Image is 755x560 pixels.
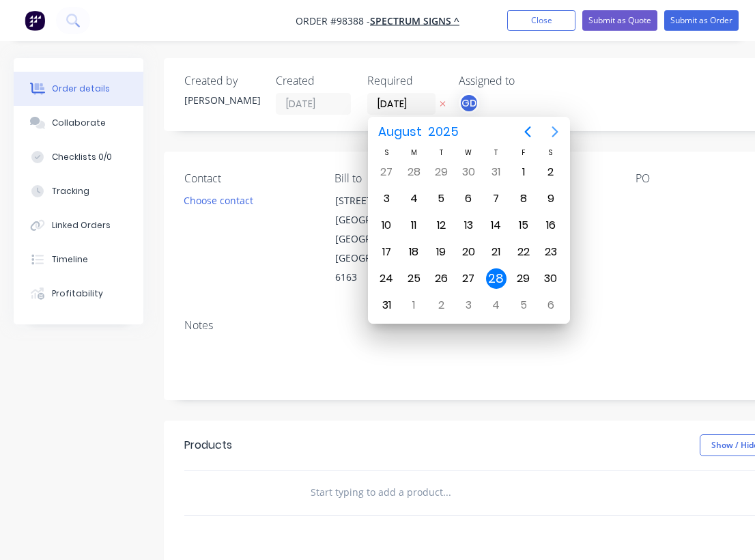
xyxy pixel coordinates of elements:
[403,188,424,209] div: Monday, August 4, 2025
[486,242,507,262] div: Thursday, August 21, 2025
[431,215,451,236] div: Tuesday, August 12, 2025
[52,219,111,232] div: Linked Orders
[14,106,143,140] button: Collaborate
[513,188,534,209] div: Friday, August 8, 2025
[25,10,45,31] img: Factory
[513,268,534,289] div: Friday, August 29, 2025
[52,151,112,163] div: Checklists 0/0
[373,147,400,158] div: S
[14,72,143,106] button: Order details
[403,268,424,289] div: Monday, August 25, 2025
[376,162,397,182] div: Sunday, July 27, 2025
[431,188,451,209] div: Tuesday, August 5, 2025
[541,295,561,316] div: Saturday, September 6, 2025
[486,268,507,289] div: Today, Thursday, August 28, 2025
[296,14,370,27] span: Order #98388 -
[52,288,103,300] div: Profitability
[310,479,583,506] input: Start typing to add a product...
[486,215,507,236] div: Thursday, August 14, 2025
[400,147,427,158] div: M
[14,140,143,174] button: Checklists 0/0
[431,242,451,262] div: Tuesday, August 19, 2025
[459,93,479,113] button: GD
[513,295,534,316] div: Friday, September 5, 2025
[664,10,739,31] button: Submit as Order
[483,147,510,158] div: T
[541,268,561,289] div: Saturday, August 30, 2025
[425,120,461,144] span: 2025
[335,210,448,287] div: [GEOGRAPHIC_DATA], [GEOGRAPHIC_DATA], [GEOGRAPHIC_DATA], 6163
[541,215,561,236] div: Saturday, August 16, 2025
[52,185,89,197] div: Tracking
[431,268,451,289] div: Tuesday, August 26, 2025
[324,191,460,288] div: [STREET_ADDRESS][GEOGRAPHIC_DATA], [GEOGRAPHIC_DATA], [GEOGRAPHIC_DATA], 6163
[14,242,143,277] button: Timeline
[458,268,479,289] div: Wednesday, August 27, 2025
[276,74,351,87] div: Created
[403,215,424,236] div: Monday, August 11, 2025
[403,242,424,262] div: Monday, August 18, 2025
[486,162,507,182] div: Thursday, July 31, 2025
[541,242,561,262] div: Saturday, August 23, 2025
[403,162,424,182] div: Monday, July 28, 2025
[514,118,541,145] button: Previous page
[455,147,482,158] div: W
[376,295,397,316] div: Sunday, August 31, 2025
[376,188,397,209] div: Sunday, August 3, 2025
[507,10,575,31] button: Close
[52,253,88,266] div: Timeline
[537,147,565,158] div: S
[403,295,424,316] div: Monday, September 1, 2025
[459,74,595,87] div: Assigned to
[375,120,425,144] span: August
[486,188,507,209] div: Thursday, August 7, 2025
[14,277,143,311] button: Profitability
[370,14,459,27] a: SPECTRUM SIGNS ^
[376,268,397,289] div: Sunday, August 24, 2025
[14,208,143,242] button: Linked Orders
[369,120,467,144] button: August2025
[458,188,479,209] div: Wednesday, August 6, 2025
[458,215,479,236] div: Wednesday, August 13, 2025
[486,295,507,316] div: Thursday, September 4, 2025
[184,172,313,185] div: Contact
[541,188,561,209] div: Saturday, August 9, 2025
[335,191,448,210] div: [STREET_ADDRESS]
[513,215,534,236] div: Friday, August 15, 2025
[184,93,259,107] div: [PERSON_NAME]
[510,147,537,158] div: F
[541,118,569,145] button: Next page
[14,174,143,208] button: Tracking
[513,242,534,262] div: Friday, August 22, 2025
[458,242,479,262] div: Wednesday, August 20, 2025
[582,10,657,31] button: Submit as Quote
[52,117,106,129] div: Collaborate
[177,191,261,209] button: Choose contact
[458,295,479,316] div: Wednesday, September 3, 2025
[427,147,455,158] div: T
[513,162,534,182] div: Friday, August 1, 2025
[431,162,451,182] div: Tuesday, July 29, 2025
[334,172,463,185] div: Bill to
[376,242,397,262] div: Sunday, August 17, 2025
[541,162,561,182] div: Saturday, August 2, 2025
[458,162,479,182] div: Wednesday, July 30, 2025
[184,74,259,87] div: Created by
[376,215,397,236] div: Sunday, August 10, 2025
[431,295,451,316] div: Tuesday, September 2, 2025
[52,83,110,95] div: Order details
[367,74,442,87] div: Required
[184,437,232,453] div: Products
